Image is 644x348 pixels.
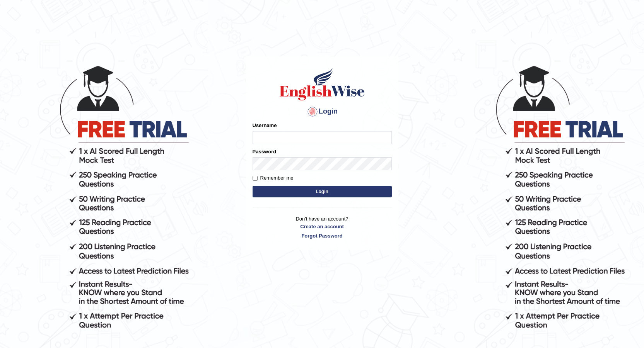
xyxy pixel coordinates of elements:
[253,176,258,181] input: Remember me
[253,223,392,230] a: Create an account
[253,148,276,155] label: Password
[253,122,277,129] label: Username
[253,232,392,239] a: Forgot Password
[253,215,392,239] p: Don't have an account?
[253,186,392,197] button: Login
[253,105,392,118] h4: Login
[253,174,294,182] label: Remember me
[278,67,366,102] img: Logo of English Wise sign in for intelligent practice with AI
